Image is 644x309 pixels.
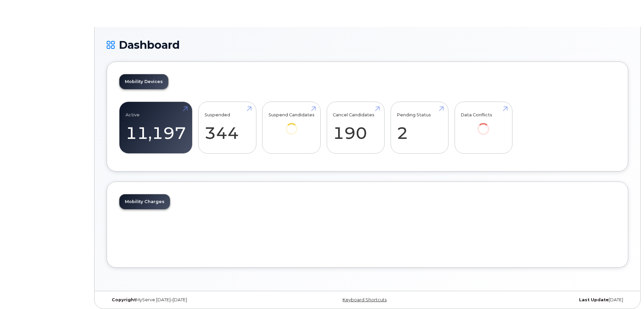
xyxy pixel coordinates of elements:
a: Active 11,197 [126,106,186,150]
div: MyServe [DATE]–[DATE] [107,297,281,303]
a: Data Conflicts [461,106,506,144]
a: Keyboard Shortcuts [343,297,387,302]
h1: Dashboard [107,39,628,51]
a: Mobility Charges [119,194,170,209]
a: Cancel Candidates 190 [333,106,378,150]
a: Suspend Candidates [269,106,315,144]
div: [DATE] [454,297,628,303]
strong: Last Update [579,297,609,302]
strong: Copyright [112,297,136,302]
a: Suspended 344 [205,106,250,150]
a: Pending Status 2 [397,106,442,150]
a: Mobility Devices [119,74,168,89]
